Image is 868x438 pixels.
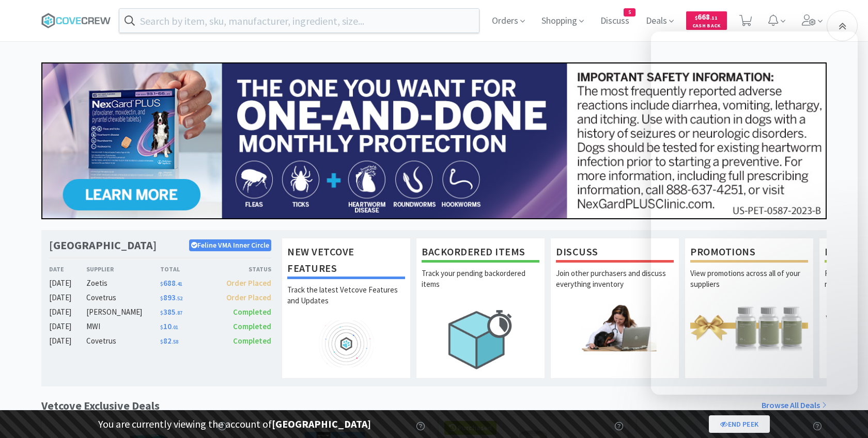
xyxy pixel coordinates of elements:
a: [DATE][PERSON_NAME]$385.87Completed [49,306,271,318]
h1: Discuss [556,244,674,263]
img: hero_feature_roadmap.png [287,320,405,367]
span: $ [160,295,163,302]
div: Status [215,264,271,274]
span: $ [695,14,698,21]
span: 893 [160,293,182,302]
div: Supplier [86,264,160,274]
a: New Vetcove FeaturesTrack the latest Vetcove Features and Updates [282,238,411,378]
span: . 01 [172,324,178,331]
span: 385 [160,307,182,317]
strong: [GEOGRAPHIC_DATA] [272,417,371,430]
input: Search by item, sku, manufacturer, ingredient, size... [119,9,479,33]
span: Completed [233,321,271,331]
div: [DATE] [49,320,86,333]
h1: [GEOGRAPHIC_DATA] [49,238,157,253]
p: Track your pending backordered items [422,268,539,304]
span: . 11 [710,14,718,21]
span: . 52 [176,295,182,302]
span: $ [160,310,163,316]
div: Date [49,264,86,274]
span: $ [160,324,163,331]
img: 24562ba5414042f391a945fa418716b7_350.jpg [41,62,827,219]
span: 5 [624,9,635,16]
a: [DATE]Covetrus$893.52Order Placed [49,291,271,304]
a: [DATE]Zoetis$688.41Order Placed [49,277,271,289]
a: DiscussJoin other purchasers and discuss everything inventory [550,238,679,378]
span: 82 [160,336,178,346]
img: hero_discuss.png [556,304,674,351]
h1: Backordered Items [422,244,539,263]
a: Discuss5 [596,17,633,26]
iframe: Intercom live chat [651,31,858,395]
div: [DATE] [49,291,86,304]
span: $ [160,281,163,287]
span: . 87 [176,310,182,316]
div: MWI [86,320,160,333]
div: Zoetis [86,277,160,289]
span: Order Placed [226,293,271,302]
p: Join other purchasers and discuss everything inventory [556,268,674,304]
p: You are currently viewing the account of [98,416,371,432]
div: Total [160,264,216,274]
span: Completed [233,307,271,317]
span: . 58 [172,338,178,345]
span: Completed [233,336,271,346]
p: Track the latest Vetcove Features and Updates [287,284,405,320]
span: Cash Back [692,23,721,30]
div: Covetrus [86,291,160,304]
div: [DATE] [49,277,86,289]
a: End Peek [709,415,770,433]
div: Covetrus [86,335,160,347]
h1: Vetcove Exclusive Deals [41,397,160,415]
div: [DATE] [49,306,86,318]
a: $668.11Cash Back [686,7,727,35]
span: Order Placed [226,278,271,288]
span: $ [160,338,163,345]
p: Feline VMA Inner Circle [189,239,271,251]
h1: New Vetcove Features [287,244,405,279]
span: . 41 [176,281,182,287]
div: [DATE] [49,335,86,347]
span: 668 [695,12,718,22]
iframe: Intercom live chat [833,403,858,428]
span: 10 [160,321,178,331]
a: Backordered ItemsTrack your pending backordered items [416,238,545,378]
div: [PERSON_NAME] [86,306,160,318]
span: 688 [160,278,182,288]
a: Browse All Deals [762,399,827,412]
a: [DATE]MWI$10.01Completed [49,320,271,333]
img: hero_backorders.png [422,304,539,375]
a: [DATE]Covetrus$82.58Completed [49,335,271,347]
